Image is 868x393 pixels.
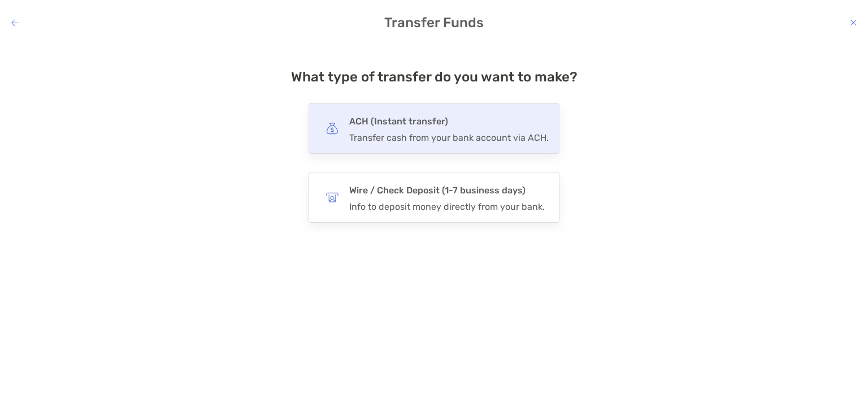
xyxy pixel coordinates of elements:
img: button icon [326,191,338,204]
h4: Wire / Check Deposit (1-7 business days) [349,183,545,198]
h4: What type of transfer do you want to make? [291,69,578,85]
div: Transfer cash from your bank account via ACH. [349,132,549,143]
img: button icon [326,122,338,135]
h4: ACH (Instant transfer) [349,114,549,129]
div: Info to deposit money directly from your bank. [349,201,545,212]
